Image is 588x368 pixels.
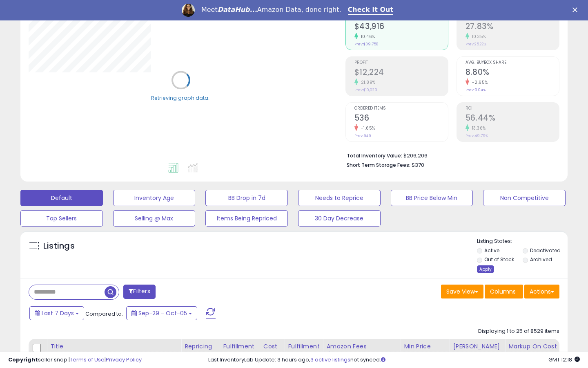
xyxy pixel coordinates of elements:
button: Needs to Reprice [298,190,381,206]
span: Profit [354,61,448,65]
button: Sep-29 - Oct-05 [126,306,197,320]
div: Min Price [404,342,446,351]
h2: 536 [354,113,448,124]
span: Last 7 Days [42,309,74,317]
button: Selling @ Max [113,210,196,227]
span: $370 [412,161,424,169]
button: Default [20,190,103,206]
div: Markup on Cost [508,342,579,351]
button: Save View [441,285,483,298]
span: Avg. Buybox Share [465,61,559,65]
div: Displaying 1 to 25 of 8529 items [478,328,559,335]
div: Apply [477,265,494,273]
span: Compared to: [85,310,123,318]
span: 2025-10-13 12:18 GMT [548,356,580,364]
b: Short Term Storage Fees: [347,162,410,168]
h2: $12,224 [354,67,448,79]
button: Actions [524,285,559,298]
div: Amazon Fees [326,342,397,351]
label: Out of Stock [484,256,514,263]
div: Repricing [185,342,216,351]
div: [PERSON_NAME] [453,342,501,351]
div: seller snap | | [8,356,142,364]
h5: Listings [43,240,75,252]
small: -2.65% [469,79,488,85]
small: 21.89% [358,79,376,85]
small: Prev: $10,029 [354,88,377,92]
b: Total Inventory Value: [347,152,402,159]
h2: 27.83% [465,22,559,33]
h2: 56.44% [465,113,559,124]
div: Retrieving graph data.. [151,94,211,101]
label: Active [484,247,499,254]
div: Meet Amazon Data, done right. [201,6,341,14]
div: Close [572,7,581,12]
small: 13.36% [469,125,486,131]
a: Terms of Use [70,356,105,364]
button: Filters [123,285,155,299]
button: Inventory Age [113,190,196,206]
button: BB Price Below Min [391,190,473,206]
li: $206,206 [347,150,553,160]
span: Sep-29 - Oct-05 [138,309,187,317]
small: 10.35% [469,34,486,40]
h2: $43,916 [354,22,448,33]
img: Profile image for Georgie [182,4,195,17]
label: Deactivated [530,247,561,254]
div: Cost [263,342,281,351]
small: -1.65% [358,125,375,131]
a: Check It Out [348,6,394,15]
button: 30 Day Decrease [298,210,381,227]
span: Ordered Items [354,106,448,111]
small: Prev: $39,758 [354,42,378,47]
strong: Copyright [8,356,38,364]
button: Columns [485,285,523,298]
a: 3 active listings [310,356,350,364]
p: Listing States: [477,238,568,245]
small: Prev: 25.22% [465,42,486,47]
span: Columns [490,287,516,296]
button: Top Sellers [20,210,103,227]
h2: 8.80% [465,67,559,79]
small: 10.46% [358,34,375,40]
button: Non Competitive [483,190,566,206]
small: Prev: 9.04% [465,88,486,92]
div: Fulfillment Cost [288,342,319,359]
small: Prev: 545 [354,133,371,138]
a: Privacy Policy [106,356,142,364]
small: Prev: 49.79% [465,133,488,138]
span: ROI [465,106,559,111]
div: Last InventoryLab Update: 3 hours ago, not synced. [208,356,580,364]
div: Title [50,342,178,351]
button: Items Being Repriced [205,210,288,227]
button: BB Drop in 7d [205,190,288,206]
label: Archived [530,256,552,263]
i: DataHub... [218,6,257,13]
button: Last 7 Days [29,306,84,320]
div: Fulfillment [223,342,256,351]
